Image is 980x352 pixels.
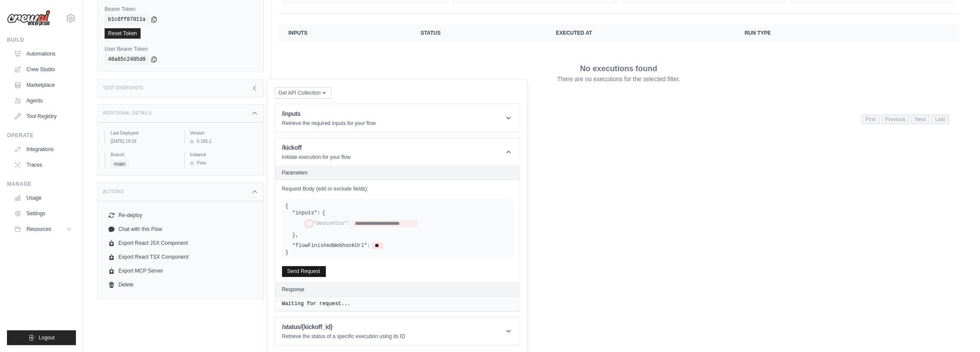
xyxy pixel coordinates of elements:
nav: Pagination [862,115,949,124]
button: Send Request [282,266,325,276]
a: Settings [10,207,76,220]
span: } [292,232,295,239]
a: Export React TSX Component [105,250,256,264]
label: Branch [111,151,177,158]
a: Export MCP Server [105,264,256,278]
a: Usage [10,191,76,205]
span: Last [931,115,949,124]
a: Delete [105,278,256,292]
span: } [285,250,288,256]
span: { [285,203,288,209]
label: "inputs": [292,210,321,217]
label: "flowFinishedWebhookUrl": [292,242,370,249]
span: Resources [26,226,51,233]
a: Export React JSX Component [105,236,256,250]
a: Reset Token [105,28,141,39]
label: "descontos": [313,220,351,227]
a: Chat with this Flow [105,222,256,236]
a: Automations [10,47,76,61]
th: Inputs [278,24,410,42]
span: Next [911,115,930,124]
h1: /status/{kickoff_id} [282,322,405,331]
a: Agents [10,94,76,108]
label: Version [190,130,256,136]
h3: Actions [103,189,124,194]
div: 0.165.1 [190,138,256,145]
p: There are no executions for the selected filter. [557,75,680,83]
pre: Waiting for request... [282,300,513,307]
code: b1c6ff87011a [105,14,149,25]
div: Manage [7,181,76,188]
button: Get API Collection [275,87,331,99]
time: August 28, 2025 at 19:18 GMT-3 [111,139,136,144]
a: Marketplace [10,78,76,92]
section: Crew executions table [278,24,959,130]
iframe: Chat Widget [937,310,980,352]
h1: /kickoff [282,143,351,152]
span: main [111,160,129,168]
a: Crew Studio [10,63,76,76]
label: Last Deployed [111,130,177,136]
code: 48a65c2485d0 [105,54,149,65]
h3: Test Endpoints [103,86,144,91]
img: Logo [7,10,50,26]
label: User Bearer Token [105,46,256,53]
div: Flow [190,160,256,166]
th: Status [410,24,545,42]
a: Tool Registry [10,109,76,123]
div: Operate [7,132,76,139]
div: Widget de chat [937,310,980,352]
span: , [295,232,298,239]
label: Request Body (edit or exclude fields): [282,185,513,192]
nav: Pagination [278,108,959,130]
span: First [862,115,879,124]
span: Logout [39,334,55,341]
div: Build [7,36,76,43]
a: Integrations [10,142,76,156]
h1: /inputs [282,109,376,118]
button: Re-deploy [105,208,256,222]
span: Get API Collection [279,89,321,96]
button: Logout [7,330,76,345]
h2: Response [282,286,305,293]
label: Instance [190,151,256,158]
span: Previous [881,115,909,124]
button: Resources [10,222,76,236]
th: Executed at [545,24,734,42]
p: Retrieve the status of a specific execution using its ID [282,333,405,340]
p: Retrieve the required inputs for your flow [282,120,376,127]
h2: Parameters [282,169,513,176]
th: Run Type [734,24,890,42]
p: Initiate execution for your flow [282,154,351,161]
label: Bearer Token [105,6,256,13]
p: No executions found [580,63,657,75]
span: { [322,210,325,217]
h3: Additional Details [103,111,151,116]
a: Traces [10,158,76,172]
